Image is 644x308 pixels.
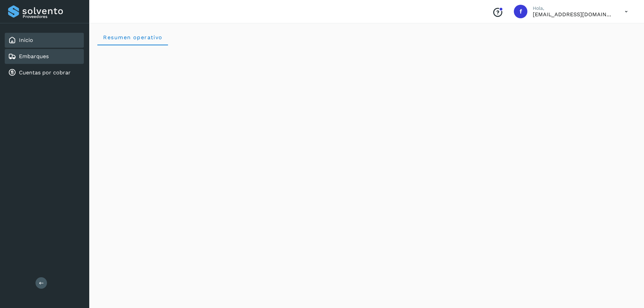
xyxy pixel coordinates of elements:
[5,33,84,48] div: Inicio
[19,37,33,43] a: Inicio
[19,69,71,76] a: Cuentas por cobrar
[103,34,163,41] span: Resumen operativo
[5,65,84,80] div: Cuentas por cobrar
[19,53,49,60] a: Embarques
[533,11,614,18] p: facturacion@salgofreight.com
[23,14,81,19] p: Proveedores
[5,49,84,64] div: Embarques
[533,5,614,11] p: Hola,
